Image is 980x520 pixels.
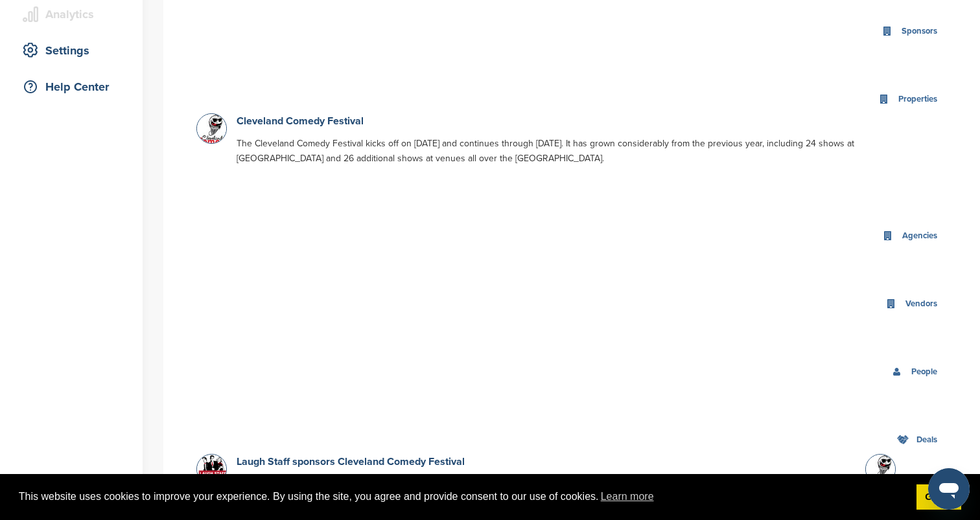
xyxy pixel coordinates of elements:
span: This website uses cookies to improve your experience. By using the site, you agree and provide co... [19,487,906,506]
a: Settings [13,36,130,65]
div: Properties [895,92,940,107]
div: Deals [913,433,940,447]
a: learn more about cookies [599,487,656,506]
a: Cleveland Comedy Festival [237,115,364,128]
p: The Cleveland Comedy Festival kicks off on [DATE] and continues through [DATE]. It has grown cons... [237,136,899,166]
a: dismiss cookie message [916,484,961,510]
img: Data?1415809844 [866,455,898,493]
div: Vendors [902,297,940,311]
img: Open uri20141112 50798 1y9l97k [197,455,229,477]
div: Analytics [19,3,130,26]
iframe: Button to launch messaging window [928,468,970,510]
a: Help Center [13,72,130,102]
div: Settings [19,39,130,62]
div: Agencies [899,229,940,243]
div: Sponsors [898,24,940,39]
div: Help Center [19,75,130,98]
a: Laugh Staff sponsors Cleveland Comedy Festival [237,455,465,468]
div: People [908,365,940,379]
img: Data?1415809844 [197,114,229,152]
